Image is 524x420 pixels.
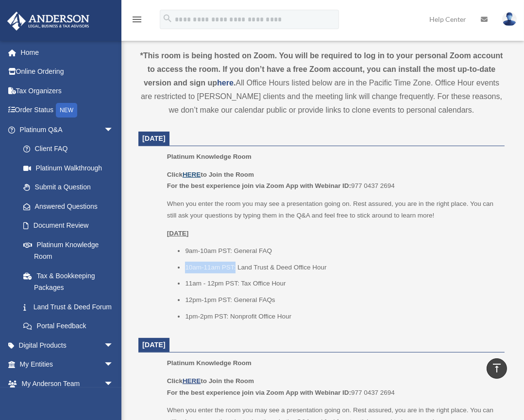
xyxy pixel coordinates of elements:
[14,216,128,235] a: Document Review
[14,317,128,336] a: Portal Feedback
[7,120,128,139] a: Platinum Q&Aarrow_drop_down
[217,79,234,87] a: here
[167,182,351,189] b: For the best experience join via Zoom App with Webinar ID:
[14,235,123,266] a: Platinum Knowledge Room
[104,120,123,140] span: arrow_drop_down
[14,139,128,159] a: Client FAQ
[185,294,498,306] li: 12pm-1pm PST: General FAQs
[491,362,503,374] i: vertical_align_top
[138,49,505,117] div: All Office Hours listed below are in the Pacific Time Zone. Office Hour events are restricted to ...
[167,359,252,367] span: Platinum Knowledge Room
[140,51,503,87] strong: *This room is being hosted on Zoom. You will be required to log in to your personal Zoom account ...
[167,169,498,192] p: 977 0437 2694
[14,158,128,178] a: Platinum Walkthrough
[167,389,351,396] b: For the best experience join via Zoom App with Webinar ID:
[167,153,252,160] span: Platinum Knowledge Room
[167,198,498,221] p: When you enter the room you may see a presentation going on. Rest assured, you are in the right p...
[185,311,498,322] li: 1pm-2pm PST: Nonprofit Office Hour
[167,171,254,178] b: Click to Join the Room
[4,12,92,31] img: Anderson Advisors Platinum Portal
[7,43,128,62] a: Home
[7,62,128,82] a: Online Ordering
[131,17,143,25] a: menu
[14,178,128,197] a: Submit a Question
[185,245,498,257] li: 9am-10am PST: General FAQ
[14,266,128,297] a: Tax & Bookkeeping Packages
[14,197,128,216] a: Answered Questions
[167,377,254,385] b: Click to Join the Room
[167,230,189,237] u: [DATE]
[104,374,123,394] span: arrow_drop_down
[142,341,166,349] span: [DATE]
[183,171,201,178] a: HERE
[131,14,143,25] i: menu
[7,101,128,120] a: Order StatusNEW
[56,103,77,118] div: NEW
[185,278,498,289] li: 11am - 12pm PST: Tax Office Hour
[14,297,128,317] a: Land Trust & Deed Forum
[487,358,507,379] a: vertical_align_top
[7,336,128,355] a: Digital Productsarrow_drop_down
[167,375,498,398] p: 977 0437 2694
[7,355,128,374] a: My Entitiesarrow_drop_down
[183,377,201,385] a: HERE
[104,336,123,355] span: arrow_drop_down
[502,12,517,26] img: User Pic
[162,13,173,24] i: search
[234,79,236,87] strong: .
[142,134,166,142] span: [DATE]
[185,262,498,273] li: 10am-11am PST: Land Trust & Deed Office Hour
[7,374,128,393] a: My Anderson Teamarrow_drop_down
[7,81,128,101] a: Tax Organizers
[104,355,123,375] span: arrow_drop_down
